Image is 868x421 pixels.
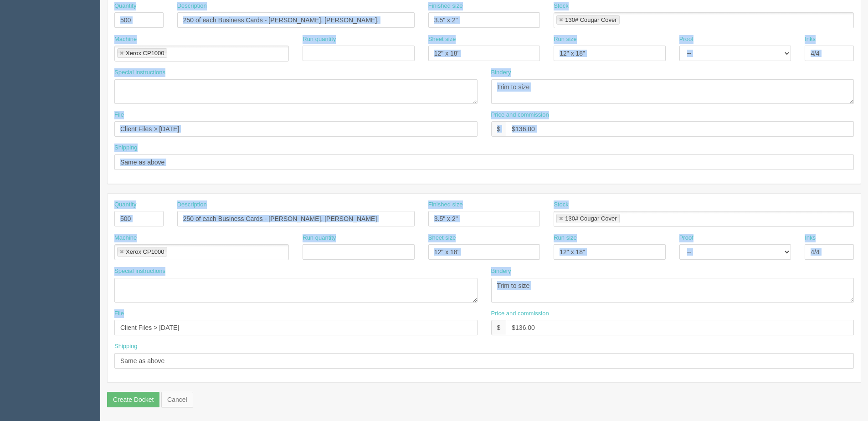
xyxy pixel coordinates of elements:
[114,200,136,209] label: Quantity
[428,234,456,242] label: Sheet size
[805,35,816,44] label: Inks
[679,234,693,242] label: Proof
[491,121,506,137] div: $
[114,267,165,276] label: Special instructions
[554,234,577,242] label: Run size
[428,35,456,44] label: Sheet size
[554,35,577,44] label: Run size
[114,35,137,44] label: Machine
[126,50,164,56] div: Xerox CP1000
[114,309,124,318] label: File
[114,342,138,351] label: Shipping
[491,278,854,303] textarea: Trim to size
[167,396,187,403] span: translation missing: en.helpers.links.cancel
[177,2,207,10] label: Description
[428,200,463,209] label: Finished size
[114,111,124,119] label: File
[428,2,463,10] label: Finished size
[565,17,616,23] div: 130# Cougar Cover
[565,216,616,221] div: 130# Cougar Cover
[177,200,207,209] label: Description
[114,68,165,77] label: Special instructions
[679,35,693,44] label: Proof
[114,234,137,242] label: Machine
[114,2,136,10] label: Quantity
[554,2,569,10] label: Stock
[114,144,138,152] label: Shipping
[303,234,336,242] label: Run quantity
[491,111,549,119] label: Price and commission
[107,392,159,407] input: Create Docket
[805,234,816,242] label: Inks
[491,68,511,77] label: Bindery
[126,249,164,255] div: Xerox CP1000
[161,392,193,407] a: Cancel
[554,200,569,209] label: Stock
[491,320,506,335] div: $
[491,309,549,318] label: Price and commission
[491,267,511,276] label: Bindery
[303,35,336,44] label: Run quantity
[491,79,854,104] textarea: Trim to size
